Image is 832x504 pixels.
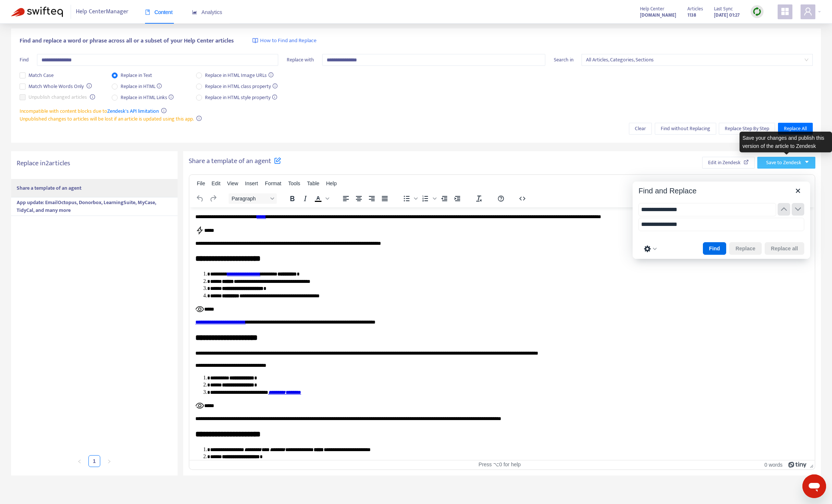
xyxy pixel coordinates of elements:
[212,180,220,186] span: Edit
[299,193,311,204] button: Italic
[640,11,676,19] strong: [DOMAIN_NAME]
[6,6,619,291] body: Rich Text Area. Press ALT-0 for help.
[655,123,716,135] button: Find without Replacing
[17,159,172,168] h5: Replace in 2 articles
[752,7,762,16] img: sync.dc5367851b00ba804db3.png
[714,11,740,19] strong: [DATE] 01:27
[340,193,352,204] button: Align left
[145,9,173,15] span: Content
[77,459,82,464] span: left
[729,242,762,255] button: Replace
[719,123,775,135] button: Replace Step By Step
[192,9,222,15] span: Analytics
[353,193,365,204] button: Align center
[107,459,111,464] span: right
[792,203,804,216] button: Next
[740,132,832,152] div: Save your changes and publish this version of the article to Zendesk
[265,180,281,186] span: Format
[207,193,219,204] button: Redo
[640,11,676,19] a: [DOMAIN_NAME]
[107,107,159,115] a: Zendesk's API limitation
[400,193,419,204] div: Bullet list
[189,207,815,460] iframe: Rich Text Area
[703,242,727,255] button: Find
[307,180,319,186] span: Table
[640,5,664,13] span: Help Center
[287,55,314,64] span: Replace with
[784,125,807,133] span: Replace All
[326,180,337,186] span: Help
[725,125,769,133] span: Replace Step By Step
[451,193,464,204] button: Increase indent
[26,93,90,101] span: Unpublish changed articles
[20,55,29,64] span: Find
[74,455,85,467] button: left
[227,180,238,186] span: View
[661,125,710,133] span: Find without Replacing
[764,461,782,468] button: 0 words
[76,5,128,19] span: Help Center Manager
[714,5,733,13] span: Last Sync
[196,116,202,121] span: info-circle
[87,83,92,88] span: info-circle
[635,125,646,133] span: Clear
[103,455,115,467] button: right
[778,123,813,135] button: Replace All
[495,193,507,204] button: Help
[765,242,804,255] button: Replace all
[781,7,789,16] span: appstore
[641,244,659,254] button: Preferences
[245,180,258,186] span: Insert
[26,71,57,80] span: Match Case
[586,54,808,65] span: All Articles, Categories, Sections
[197,180,205,186] span: File
[103,455,115,467] li: Next Page
[473,193,485,204] button: Clear formatting
[260,37,317,45] span: How to Find and Replace
[708,159,741,167] span: Edit in Zendesk
[89,456,100,467] a: 1
[687,11,696,19] strong: 1138
[312,193,330,204] div: Text color Black
[757,157,815,169] button: Save to Zendeskcaret-down
[807,460,815,469] div: Press the Up and Down arrow keys to resize the editor.
[366,193,378,204] button: Align right
[788,461,807,467] a: Powered by Tiny
[74,455,85,467] li: Previous Page
[687,5,703,13] span: Articles
[232,196,268,202] span: Paragraph
[161,108,166,113] span: info-circle
[252,37,317,45] a: How to Find and Replace
[20,37,234,45] span: Find and replace a word or phrase across all or a subset of your Help Center articles
[118,71,155,80] span: Replace in Text
[792,185,804,197] button: Close
[20,107,159,115] span: Incompatible with content blocks due to
[288,180,300,186] span: Tools
[192,10,197,15] span: area-chart
[554,55,573,64] span: Search in
[802,474,826,498] iframe: Button to launch messaging window
[118,82,165,91] span: Replace in HTML
[145,10,150,15] span: book
[804,159,809,165] span: caret-down
[17,184,81,192] strong: Share a template of an agent
[286,193,299,204] button: Bold
[804,7,812,16] span: user
[419,193,438,204] div: Numbered list
[17,198,156,214] strong: App update: EmailOctopus, Donorbox, LearningSuite, MyCase, TidyCal, and many more
[229,193,277,204] button: Block Paragraph
[766,159,801,167] span: Save to Zendesk
[26,82,87,91] span: Match Whole Words Only
[397,461,602,468] div: Press ⌥0 for help
[252,38,258,44] img: image-link
[629,123,652,135] button: Clear
[189,157,281,166] h5: Share a template of an agent
[202,71,276,80] span: Replace in HTML Image URLs
[702,157,755,169] button: Edit in Zendesk
[438,193,451,204] button: Decrease indent
[118,94,177,102] span: Replace in HTML Links
[90,94,95,99] span: info-circle
[194,193,206,204] button: Undo
[202,94,280,102] span: Replace in HTML style property
[11,7,63,17] img: Swifteq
